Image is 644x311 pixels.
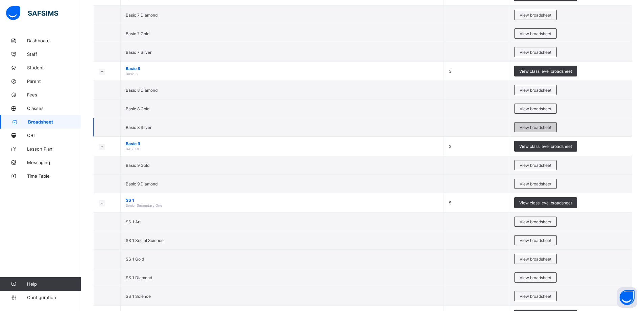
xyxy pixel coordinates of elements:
a: View class level broadsheet [514,66,577,71]
a: View broadsheet [514,85,557,90]
span: SS 1 Social Science [126,238,164,243]
span: View broadsheet [520,238,551,243]
a: View broadsheet [514,291,557,296]
a: View broadsheet [514,179,557,184]
span: Messaging [27,160,81,165]
a: View broadsheet [514,10,557,15]
a: View broadsheet [514,122,557,127]
span: Dashboard [27,38,81,43]
span: View broadsheet [520,275,551,280]
a: View class level broadsheet [514,197,577,202]
a: View broadsheet [514,28,557,34]
span: 2 [449,144,451,149]
span: SS 1 Art [126,219,141,224]
span: View broadsheet [520,294,551,299]
span: View broadsheet [520,50,551,55]
a: View broadsheet [514,217,557,222]
span: Basic 8 Gold [126,106,149,111]
span: 5 [449,200,451,205]
span: View class level broadsheet [519,69,572,74]
span: Basic 7 Gold [126,31,149,36]
span: Basic 9 Gold [126,163,149,168]
span: Basic 7 Diamond [126,13,158,18]
span: Basic 8 Diamond [126,88,158,93]
span: BASIC 9 [126,147,139,151]
span: Configuration [27,295,81,300]
span: Classes [27,106,81,111]
a: View broadsheet [514,47,557,52]
span: Senior Secondary One [126,203,162,207]
span: View broadsheet [520,125,551,130]
span: SS 1 [126,198,438,203]
span: SS 1 Gold [126,257,144,262]
span: Time Table [27,173,81,179]
span: View broadsheet [520,219,551,224]
span: View broadsheet [520,31,551,36]
span: Staff [27,51,81,57]
span: View class level broadsheet [519,200,572,205]
a: View broadsheet [514,160,557,165]
img: safsims [6,6,58,20]
span: Basic 9 Diamond [126,181,158,186]
a: View broadsheet [514,272,557,277]
span: Help [27,281,81,287]
button: Open asap [617,287,637,308]
span: Student [27,65,81,70]
span: View broadsheet [520,181,551,186]
span: SS 1 Science [126,294,151,299]
span: CBT [27,133,81,138]
span: Fees [27,92,81,97]
span: SS 1 Diamond [126,275,152,280]
span: View broadsheet [520,163,551,168]
span: 3 [449,69,452,74]
span: Basic 8 [126,72,138,76]
span: Broadsheet [28,119,81,125]
span: Lesson Plan [27,146,81,152]
a: View broadsheet [514,104,557,109]
span: View broadsheet [520,13,551,18]
span: View broadsheet [520,257,551,262]
span: Basic 9 [126,141,438,146]
span: Basic 7 Silver [126,50,151,55]
a: View broadsheet [514,254,557,259]
a: View broadsheet [514,235,557,240]
span: View broadsheet [520,106,551,111]
span: View class level broadsheet [519,144,572,149]
span: Parent [27,79,81,84]
span: Basic 8 Silver [126,125,151,130]
a: View class level broadsheet [514,141,577,146]
span: Basic 8 [126,66,438,71]
span: View broadsheet [520,88,551,93]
